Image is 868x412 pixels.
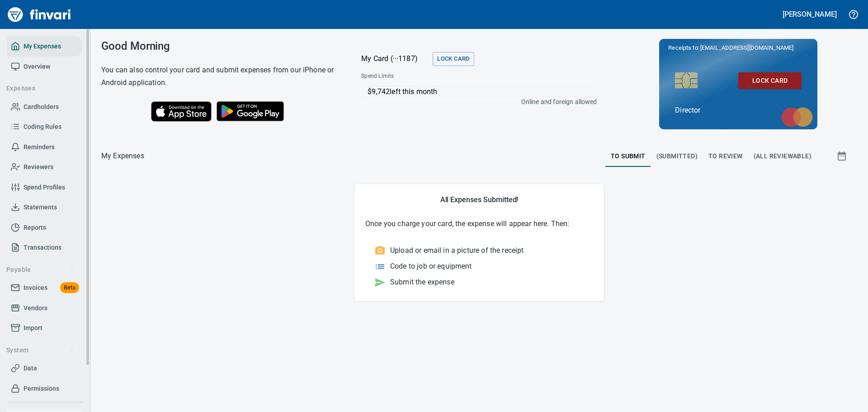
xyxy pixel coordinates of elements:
span: Statements [24,202,57,213]
span: Invoices [24,282,47,294]
p: Code to job or equipment [390,261,472,272]
img: Download on the App Store [151,101,212,122]
span: [EMAIL_ADDRESS][DOMAIN_NAME] [699,43,794,52]
span: Import [24,322,42,334]
p: My Card (···1187) [361,53,429,64]
a: Statements [7,197,83,218]
span: Payable [6,264,75,275]
span: Reminders [24,142,55,153]
span: Lock Card [437,54,469,64]
span: Spend Limits [361,72,495,81]
button: Expenses [3,80,78,97]
a: InvoicesBeta [7,278,83,298]
h5: All Expenses Submitted! [365,195,593,204]
p: Submit the expense [390,277,454,288]
a: Coding Rules [7,117,83,137]
span: (Submitted) [656,151,698,162]
button: Lock Card [433,52,474,66]
span: To Review [708,151,743,162]
span: Lock Card [745,75,794,86]
button: Payable [3,261,78,278]
h5: [PERSON_NAME] [783,9,837,19]
button: Lock Card [738,72,802,89]
img: mastercard.svg [777,103,817,132]
span: Reviewers [24,161,53,173]
p: $9,742 left this month [368,86,594,97]
p: Director [675,105,802,116]
span: Data [24,363,37,374]
span: Spend Profiles [24,182,65,193]
span: Expenses [6,83,75,94]
a: Reviewers [7,157,83,177]
img: Finvari [5,4,73,25]
a: Permissions [7,379,83,399]
span: Beta [60,283,79,293]
span: Vendors [24,303,47,314]
span: Coding Rules [24,121,61,133]
button: Show transactions within a particular date range [828,145,857,167]
a: Vendors [7,298,83,318]
a: Reports [7,218,83,238]
p: My Expenses [101,151,144,161]
a: Data [7,358,83,379]
span: System [6,345,75,356]
span: Overview [24,61,50,72]
p: Online and foreign allowed [354,97,597,106]
img: Get it on Google Play [212,96,289,126]
span: Cardholders [24,101,59,113]
button: [PERSON_NAME] [780,7,839,21]
a: Transactions [7,237,83,258]
a: My Expenses [7,36,83,57]
button: System [3,342,78,359]
span: (All Reviewable) [754,151,811,162]
a: Overview [7,57,83,77]
p: Once you charge your card, the expense will appear here. Then: [365,218,593,229]
span: Reports [24,222,46,233]
h6: You can also control your card and submit expenses from our iPhone or Android application. [101,64,339,89]
span: My Expenses [24,41,61,52]
a: Import [7,318,83,338]
p: Receipts to: [668,43,808,52]
span: Permissions [24,383,59,394]
nav: breadcrumb [101,151,144,161]
span: To Submit [611,151,646,162]
p: Upload or email in a picture of the receipt [390,245,524,256]
span: Transactions [24,242,61,253]
a: Reminders [7,137,83,157]
h3: Good Morning [101,40,339,52]
a: Spend Profiles [7,177,83,198]
a: Cardholders [7,97,83,117]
